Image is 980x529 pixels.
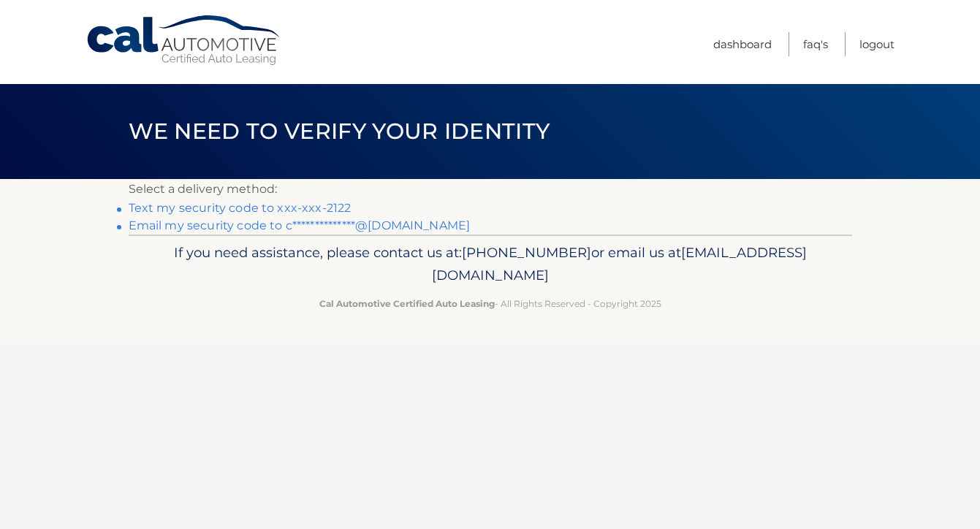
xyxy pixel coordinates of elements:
[713,32,772,56] a: Dashboard
[129,201,352,215] a: Text my security code to xxx-xxx-2122
[129,179,852,199] p: Select a delivery method:
[859,32,894,56] a: Logout
[803,32,828,56] a: FAQ's
[129,118,550,145] span: We need to verify your identity
[86,15,283,66] a: Cal Automotive
[138,241,843,288] p: If you need assistance, please contact us at: or email us at
[462,244,591,261] span: [PHONE_NUMBER]
[138,296,843,311] p: - All Rights Reserved - Copyright 2025
[319,298,495,309] strong: Cal Automotive Certified Auto Leasing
